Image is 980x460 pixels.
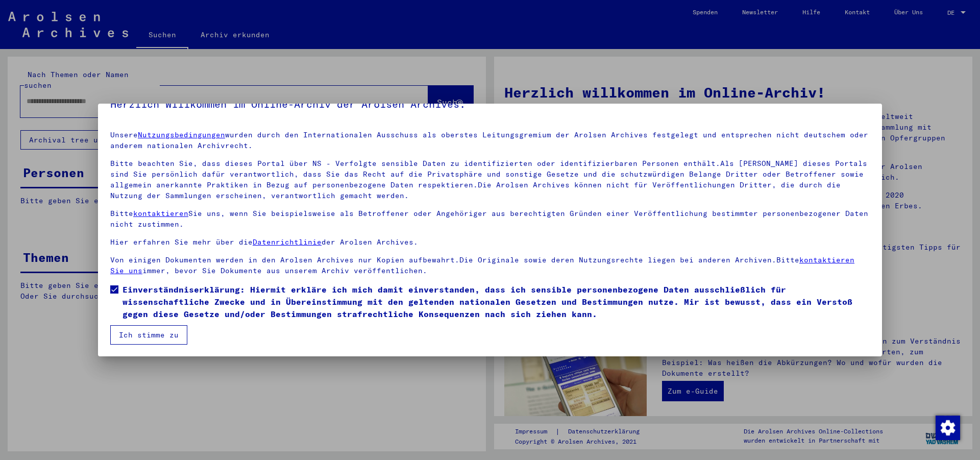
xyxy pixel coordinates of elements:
[110,237,870,248] p: Hier erfahren Sie mehr über die der Arolsen Archives.
[110,208,870,230] p: Bitte Sie uns, wenn Sie beispielsweise als Betroffener oder Angehöriger aus berechtigten Gründen ...
[110,255,854,275] a: kontaktieren Sie uns
[110,255,870,276] p: Von einigen Dokumenten werden in den Arolsen Archives nur Kopien aufbewahrt.Die Originale sowie d...
[253,237,322,247] a: Datenrichtlinie
[110,158,870,201] p: Bitte beachten Sie, dass dieses Portal über NS - Verfolgte sensible Daten zu identifizierten oder...
[110,96,870,112] h5: Herzlich Willkommen im Online-Archiv der Arolsen Archives.
[110,130,870,151] p: Unsere wurden durch den Internationalen Ausschuss als oberstes Leitungsgremium der Arolsen Archiv...
[138,130,225,139] a: Nutzungsbedingungen
[133,209,188,218] a: kontaktieren
[936,416,960,440] img: Zustimmung ändern
[110,325,187,345] button: Ich stimme zu
[122,283,870,320] span: Einverständniserklärung: Hiermit erkläre ich mich damit einverstanden, dass ich sensible personen...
